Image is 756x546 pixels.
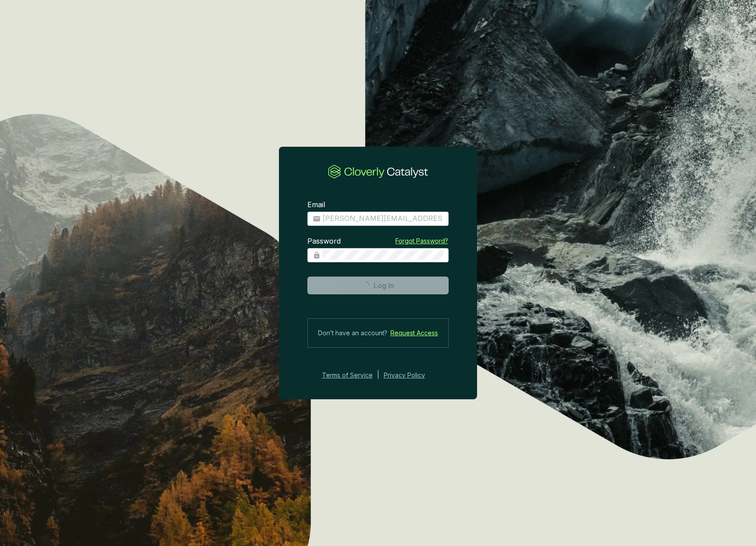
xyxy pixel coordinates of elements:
[319,370,373,381] a: Terms of Service
[318,328,387,338] span: Don’t have an account?
[322,214,443,224] input: Email
[307,277,449,294] button: Log In
[307,200,325,210] label: Email
[390,328,438,338] a: Request Access
[384,370,437,381] a: Privacy Policy
[377,370,379,381] div: |
[307,237,341,246] label: Password
[395,237,448,245] a: Forgot Password?
[322,250,443,260] input: Password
